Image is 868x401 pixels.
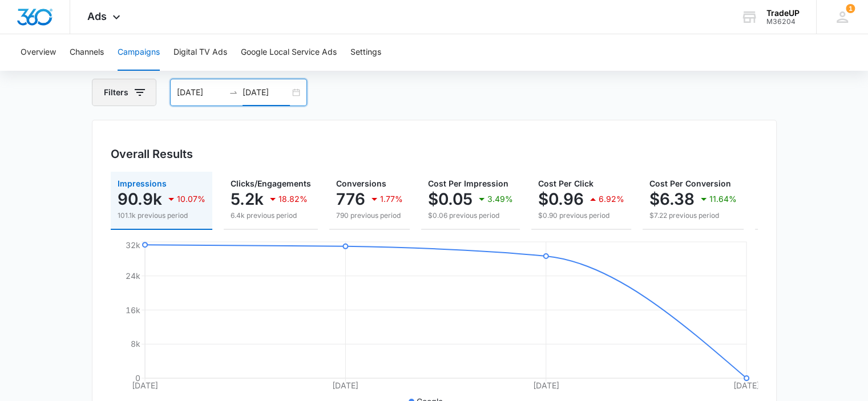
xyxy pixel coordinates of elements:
[21,34,56,71] button: Overview
[243,86,290,99] input: End date
[538,179,594,188] span: Cost Per Click
[350,34,381,71] button: Settings
[428,210,513,221] p: $0.06 previous period
[118,34,160,71] button: Campaigns
[766,9,800,18] div: account name
[231,190,264,208] p: 5.2k
[278,195,308,203] p: 18.82%
[118,190,162,208] p: 90.9k
[229,88,238,97] span: swap-right
[709,195,737,203] p: 11.64%
[428,190,473,208] p: $0.05
[135,373,140,383] tspan: 0
[70,34,104,71] button: Channels
[87,10,107,22] span: Ads
[241,34,337,71] button: Google Local Service Ads
[118,210,205,221] p: 101.1k previous period
[428,179,508,188] span: Cost Per Impression
[538,210,624,221] p: $0.90 previous period
[733,380,760,390] tspan: [DATE]
[92,79,156,106] button: Filters
[846,4,855,13] div: notifications count
[487,195,513,203] p: 3.49%
[649,210,737,221] p: $7.22 previous period
[846,4,855,13] span: 1
[177,86,224,99] input: Start date
[538,190,584,208] p: $0.96
[380,195,403,203] p: 1.77%
[173,34,227,71] button: Digital TV Ads
[131,339,140,349] tspan: 8k
[126,305,140,314] tspan: 16k
[766,18,800,26] div: account id
[336,210,403,221] p: 790 previous period
[126,240,140,249] tspan: 32k
[177,195,205,203] p: 10.07%
[132,380,158,390] tspan: [DATE]
[532,380,559,390] tspan: [DATE]
[332,380,358,390] tspan: [DATE]
[231,210,311,221] p: 6.4k previous period
[649,179,731,188] span: Cost Per Conversion
[118,179,167,188] span: Impressions
[336,190,365,208] p: 776
[336,179,386,188] span: Conversions
[649,190,695,208] p: $6.38
[599,195,624,203] p: 6.92%
[231,179,311,188] span: Clicks/Engagements
[126,271,140,281] tspan: 24k
[229,88,238,97] span: to
[111,145,193,163] h3: Overall Results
